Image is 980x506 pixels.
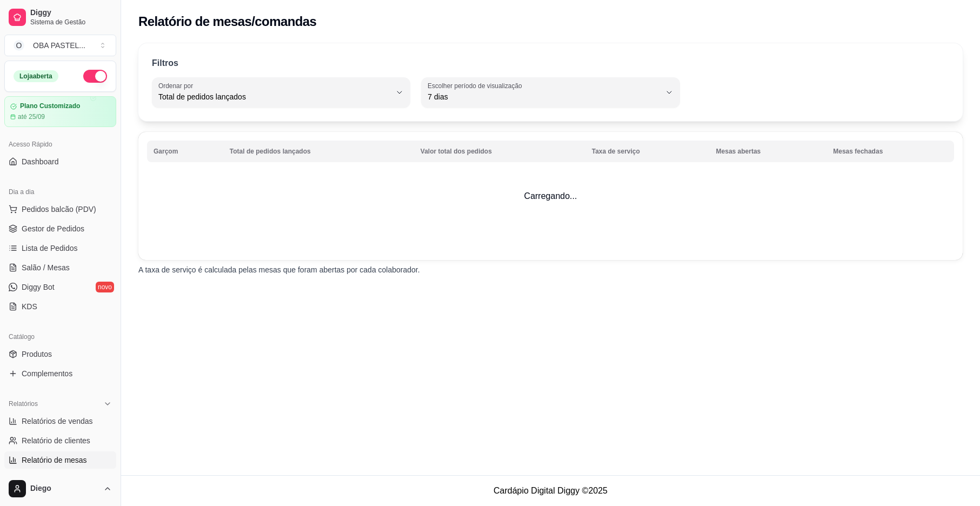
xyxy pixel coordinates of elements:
[4,153,116,170] a: Dashboard
[14,70,58,82] div: Loja aberta
[4,4,116,30] a: DiggySistema de Gestão
[4,298,116,315] a: KDS
[22,455,87,465] span: Relatório de mesas
[428,91,660,102] span: 7 dias
[20,102,80,110] article: Plano Customizado
[30,484,99,494] span: Diego
[22,262,70,273] span: Salão / Mesas
[158,91,391,102] span: Total de pedidos lançados
[4,328,116,345] div: Catálogo
[22,243,78,254] span: Lista de Pedidos
[4,365,116,382] a: Complementos
[4,239,116,257] a: Lista de Pedidos
[428,81,525,90] label: Escolher período de visualização
[4,136,116,153] div: Acesso Rápido
[4,201,116,218] button: Pedidos balcão (PDV)
[152,77,410,108] button: Ordenar porTotal de pedidos lançados
[22,368,72,379] span: Complementos
[4,471,116,488] a: Relatório de fidelidadenovo
[33,40,85,51] div: OBA PASTEL ...
[138,264,963,275] p: A taxa de serviço é calculada pelas mesas que foram abertas por cada colaborador.
[4,259,116,276] a: Salão / Mesas
[14,40,24,51] span: O
[138,13,316,30] h2: Relatório de mesas/comandas
[138,132,963,260] td: Carregando...
[4,96,116,127] a: Plano Customizadoaté 25/09
[4,345,116,363] a: Produtos
[22,156,59,167] span: Dashboard
[121,475,980,506] footer: Cardápio Digital Diggy © 2025
[4,220,116,237] a: Gestor de Pedidos
[30,18,112,26] span: Sistema de Gestão
[9,400,38,408] span: Relatórios
[83,70,107,83] button: Alterar Status
[4,35,116,56] button: Select a team
[4,451,116,469] a: Relatório de mesas
[22,282,55,292] span: Diggy Bot
[4,412,116,430] a: Relatórios de vendas
[22,204,96,215] span: Pedidos balcão (PDV)
[18,112,45,121] article: até 25/09
[22,416,93,427] span: Relatórios de vendas
[152,57,178,70] p: Filtros
[22,301,37,312] span: KDS
[4,476,116,502] button: Diego
[4,432,116,449] a: Relatório de clientes
[158,81,197,90] label: Ordenar por
[22,349,52,359] span: Produtos
[22,435,90,446] span: Relatório de clientes
[421,77,679,108] button: Escolher período de visualização7 dias
[4,183,116,201] div: Dia a dia
[22,223,84,234] span: Gestor de Pedidos
[30,8,112,18] span: Diggy
[4,278,116,296] a: Diggy Botnovo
